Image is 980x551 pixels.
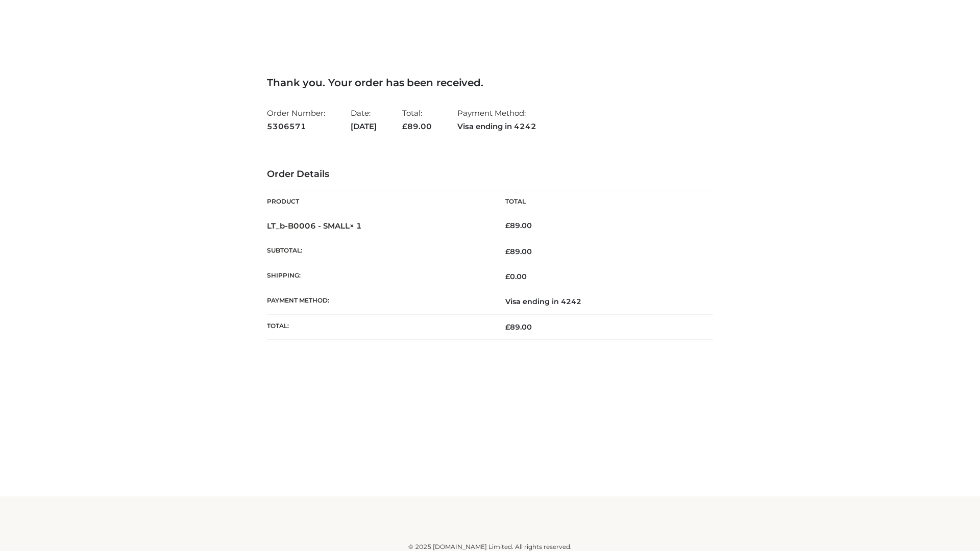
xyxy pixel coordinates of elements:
li: Date: [351,104,377,135]
span: £ [505,247,510,256]
h3: Order Details [267,169,713,180]
th: Total [490,190,713,213]
li: Order Number: [267,104,325,135]
td: Visa ending in 4242 [490,289,713,314]
span: 89.00 [505,322,532,332]
strong: 5306571 [267,120,325,133]
th: Shipping: [267,264,490,289]
strong: LT_b-B0006 - SMALL [267,221,362,231]
li: Payment Method: [457,104,536,135]
span: £ [505,322,510,332]
span: £ [505,221,510,230]
strong: × 1 [350,221,362,231]
th: Product [267,190,490,213]
th: Payment method: [267,289,490,314]
li: Total: [402,104,432,135]
bdi: 0.00 [505,272,527,281]
span: 89.00 [505,247,532,256]
h3: Thank you. Your order has been received. [267,77,713,89]
strong: [DATE] [351,120,377,133]
strong: Visa ending in 4242 [457,120,536,133]
span: £ [505,272,510,281]
span: 89.00 [402,121,432,131]
th: Subtotal: [267,239,490,264]
th: Total: [267,314,490,339]
span: £ [402,121,407,131]
bdi: 89.00 [505,221,532,230]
